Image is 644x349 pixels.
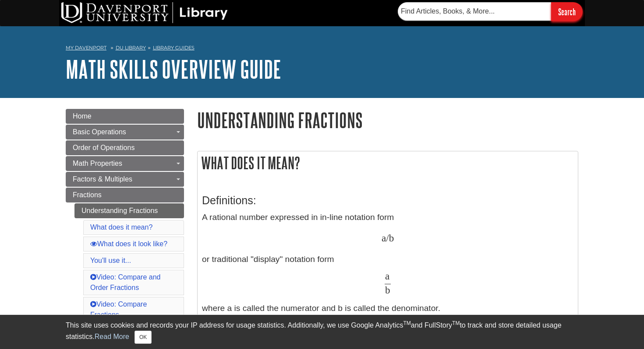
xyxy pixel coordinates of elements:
[95,333,129,340] a: Read More
[382,232,386,244] span: a
[452,320,460,326] sup: TM
[389,232,394,244] span: b
[385,270,389,282] span: a
[66,320,578,344] div: This site uses cookies and records your IP address for usage statistics. Additionally, we use Goo...
[197,109,578,131] h1: Understanding Fractions
[385,284,390,296] span: b
[398,2,551,21] input: Find Articles, Books, & More...
[66,172,184,187] a: Factors & Multiples
[386,232,389,244] span: /
[90,240,167,248] a: What does it look like?
[398,2,583,21] form: Searches DU Library's articles, books, and more
[153,45,195,51] a: Library Guides
[551,2,583,21] input: Search
[73,112,92,120] span: Home
[90,300,147,318] a: Video: Compare Fractions
[90,273,160,291] a: Video: Compare and Order Fractions
[116,45,146,51] a: DU Library
[73,144,134,151] span: Order of Operations
[202,211,573,314] p: A rational number expressed in in-line notation form or traditional "display" notation form where...
[66,188,184,202] a: Fractions
[66,109,184,124] a: Home
[73,128,126,136] span: Basic Operations
[73,160,122,167] span: Math Properties
[90,223,152,231] a: What does it mean?
[73,191,102,199] span: Fractions
[66,125,184,140] a: Basic Operations
[134,331,152,344] button: Close
[66,140,184,155] a: Order of Operations
[403,320,410,326] sup: TM
[66,44,106,52] a: My Davenport
[61,2,228,23] img: DU Library
[66,156,184,171] a: Math Properties
[90,257,131,264] a: You'll use it...
[66,56,281,83] a: Math Skills Overview Guide
[74,203,184,218] a: Understanding Fractions
[202,194,573,207] h3: Definitions:
[73,175,132,183] span: Factors & Multiples
[198,151,578,174] h2: What does it mean?
[66,42,578,56] nav: breadcrumb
